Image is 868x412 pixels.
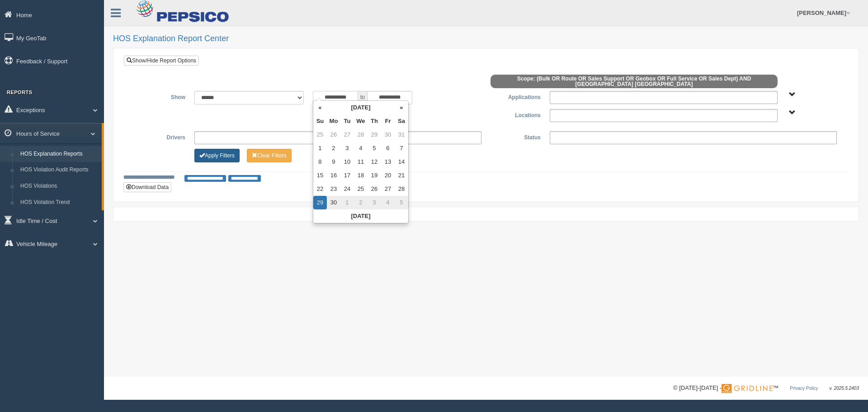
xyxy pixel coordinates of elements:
td: 28 [354,128,368,142]
td: 22 [313,182,327,196]
label: Show [131,91,190,102]
th: [DATE] [327,101,395,114]
h2: HOS Explanation Report Center [113,34,859,43]
td: 16 [327,169,340,182]
td: 9 [327,155,340,169]
a: HOS Violation Trend [16,194,102,211]
th: Su [313,114,327,128]
td: 1 [313,142,327,155]
td: 6 [381,142,395,155]
td: 17 [340,169,354,182]
a: Privacy Policy [790,386,818,391]
span: Scope: (Bulk OR Route OR Sales Support OR Geobox OR Full Service OR Sales Dept) AND [GEOGRAPHIC_D... [491,75,778,88]
th: Sa [395,114,408,128]
td: 8 [313,155,327,169]
td: 10 [340,155,354,169]
th: [DATE] [313,209,408,223]
td: 15 [313,169,327,182]
th: We [354,114,368,128]
td: 29 [368,128,381,142]
td: 18 [354,169,368,182]
td: 30 [381,128,395,142]
td: 3 [340,142,354,155]
td: 28 [395,182,408,196]
a: HOS Violation Audit Reports [16,162,102,178]
td: 30 [327,196,340,209]
td: 29 [313,196,327,209]
th: « [313,101,327,114]
label: Status [486,131,545,142]
td: 27 [340,128,354,142]
th: Th [368,114,381,128]
div: © [DATE]-[DATE] - ™ [673,384,859,393]
td: 7 [395,142,408,155]
td: 14 [395,155,408,169]
th: Tu [340,114,354,128]
img: Gridline [722,384,773,393]
td: 4 [354,142,368,155]
td: 20 [381,169,395,182]
button: Change Filter Options [247,149,292,162]
td: 5 [395,196,408,209]
td: 3 [368,196,381,209]
label: Applications [486,91,545,102]
th: Fr [381,114,395,128]
span: v. 2025.5.2403 [830,386,859,391]
td: 27 [381,182,395,196]
td: 5 [368,142,381,155]
td: 26 [327,128,340,142]
td: 24 [340,182,354,196]
td: 25 [313,128,327,142]
td: 2 [327,142,340,155]
a: HOS Violations [16,178,102,194]
td: 26 [368,182,381,196]
td: 19 [368,169,381,182]
td: 21 [395,169,408,182]
td: 1 [340,196,354,209]
label: Locations [486,109,545,120]
span: to [358,91,367,104]
a: HOS Explanation Reports [16,146,102,162]
th: » [395,101,408,114]
td: 2 [354,196,368,209]
td: 4 [381,196,395,209]
a: Show/Hide Report Options [124,56,199,66]
button: Change Filter Options [194,149,240,162]
td: 31 [395,128,408,142]
td: 23 [327,182,340,196]
td: 11 [354,155,368,169]
td: 13 [381,155,395,169]
td: 12 [368,155,381,169]
label: Drivers [131,131,190,142]
button: Download Data [123,182,171,192]
td: 25 [354,182,368,196]
th: Mo [327,114,340,128]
